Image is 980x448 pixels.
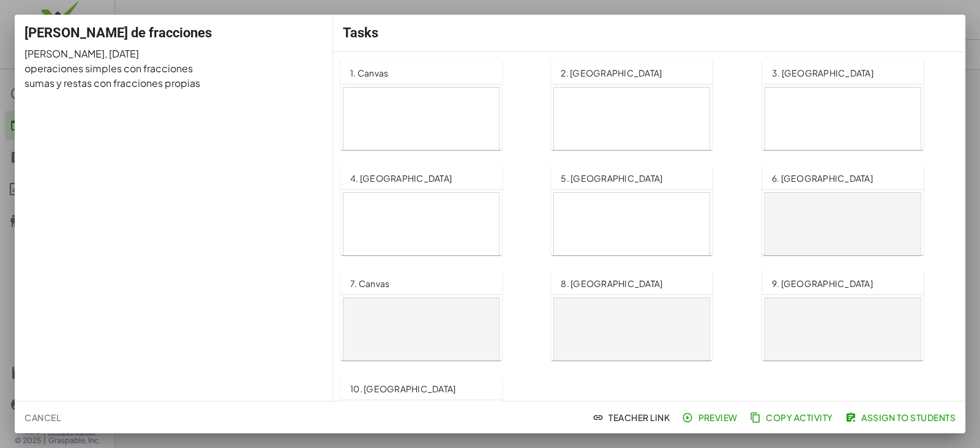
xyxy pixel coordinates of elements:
span: Teacher Link [595,412,670,423]
span: Preview [684,412,738,423]
div: Tasks [333,15,965,51]
a: 8. [GEOGRAPHIC_DATA] [551,270,747,360]
span: [PERSON_NAME] [24,47,105,60]
span: Assign to Students [848,412,956,423]
span: 5. [GEOGRAPHIC_DATA] [561,173,662,184]
button: Preview [679,406,742,428]
a: 7. Canvas [340,270,536,360]
a: 6. [GEOGRAPHIC_DATA] [762,165,958,255]
span: 10. [GEOGRAPHIC_DATA] [350,383,455,394]
a: 5. [GEOGRAPHIC_DATA] [551,165,747,255]
span: 3. [GEOGRAPHIC_DATA] [772,67,873,78]
span: 8. [GEOGRAPHIC_DATA] [561,278,662,289]
p: operaciones simples con fracciones [24,61,323,76]
span: 7. Canvas [350,278,389,289]
button: Assign to Students [843,406,960,428]
span: Cancel [24,412,61,423]
span: 6. [GEOGRAPHIC_DATA] [772,173,873,184]
span: [PERSON_NAME] de fracciones [24,25,212,40]
a: 2. [GEOGRAPHIC_DATA] [551,59,747,150]
span: 1. Canvas [350,67,388,78]
a: 3. [GEOGRAPHIC_DATA] [762,59,958,150]
span: Copy Activity [752,412,833,423]
span: 4. [GEOGRAPHIC_DATA] [350,173,452,184]
button: Cancel [20,406,65,428]
a: 4. [GEOGRAPHIC_DATA] [340,165,536,255]
span: 2. [GEOGRAPHIC_DATA] [561,67,662,78]
p: sumas y restas con fracciones propias [24,76,323,91]
span: 9. [GEOGRAPHIC_DATA] [772,278,873,289]
span: , [DATE] [105,47,139,60]
a: 1. Canvas [340,59,536,150]
a: 9. [GEOGRAPHIC_DATA] [762,270,958,360]
button: Copy Activity [747,406,838,428]
button: Teacher Link [590,406,675,428]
